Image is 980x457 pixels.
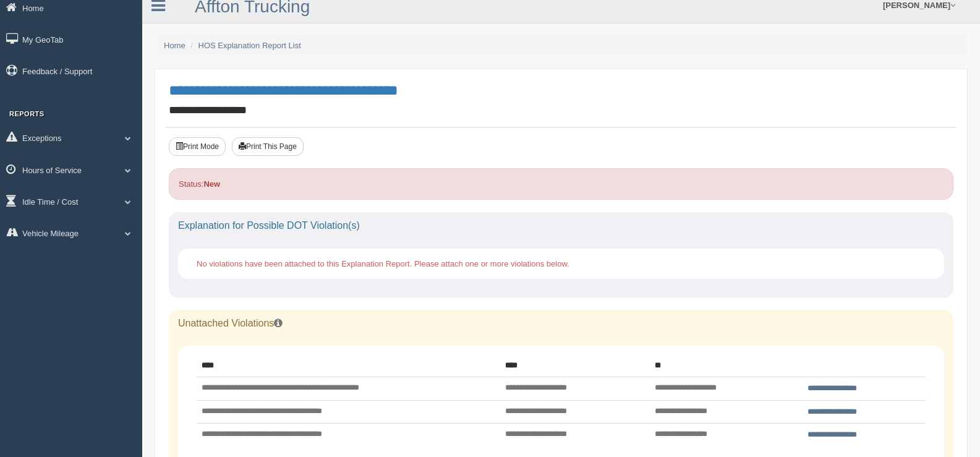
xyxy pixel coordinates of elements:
[164,41,185,50] a: Home
[232,137,304,156] button: Print This Page
[203,179,220,189] strong: New
[169,310,953,337] div: Unattached Violations
[169,137,226,156] button: Print Mode
[197,259,569,268] span: No violations have been attached to this Explanation Report. Please attach one or more violations...
[198,41,301,50] a: HOS Explanation Report List
[169,168,953,200] div: Status:
[169,212,953,239] div: Explanation for Possible DOT Violation(s)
